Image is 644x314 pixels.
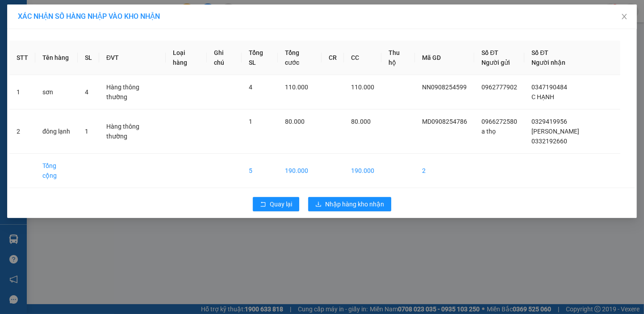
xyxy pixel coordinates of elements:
th: ĐVT [99,41,166,75]
span: 4 [249,84,252,91]
span: 110.000 [285,84,308,91]
th: SL [78,41,99,75]
span: 80.000 [351,118,371,125]
th: CC [344,41,381,75]
th: Tổng cước [278,41,322,75]
th: Ghi chú [207,41,242,75]
td: 2 [415,154,474,188]
span: NN0908254599 [422,84,467,91]
span: close [621,13,628,20]
span: Nhập hàng kho nhận [325,199,384,209]
span: Người nhận [531,59,565,66]
span: XÁC NHẬN SỐ HÀNG NHẬP VÀO KHO NHẬN [18,12,160,21]
span: MD0908254786 [422,118,467,125]
span: a thọ [481,128,496,135]
span: rollback [260,201,266,208]
td: Hàng thông thường [99,109,166,154]
th: STT [9,41,35,75]
span: Người gửi [481,59,510,66]
td: 2 [9,109,35,154]
th: CR [322,41,344,75]
span: Số ĐT [481,49,498,56]
th: Thu hộ [381,41,415,75]
th: Tổng SL [242,41,278,75]
span: [PERSON_NAME] 0332192660 [531,128,579,145]
span: 0329419956 [531,118,567,125]
td: Tổng cộng [35,154,78,188]
span: 110.000 [351,84,374,91]
td: 190.000 [278,154,322,188]
span: 0347190484 [531,84,567,91]
button: rollbackQuay lại [253,197,299,211]
button: Close [612,4,637,29]
span: 4 [85,88,88,96]
span: 1 [85,128,88,135]
span: Số ĐT [531,49,548,56]
span: download [315,201,322,208]
span: 0966272580 [481,118,517,125]
td: 1 [9,75,35,109]
th: Loại hàng [166,41,207,75]
span: C HẠNH [531,93,554,100]
td: 5 [242,154,278,188]
span: 1 [249,118,252,125]
td: 190.000 [344,154,381,188]
span: Quay lại [270,199,292,209]
td: sơn [35,75,78,109]
th: Tên hàng [35,41,78,75]
th: Mã GD [415,41,474,75]
td: đông lạnh [35,109,78,154]
td: Hàng thông thường [99,75,166,109]
span: 0962777902 [481,84,517,91]
span: 80.000 [285,118,305,125]
button: downloadNhập hàng kho nhận [308,197,391,211]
